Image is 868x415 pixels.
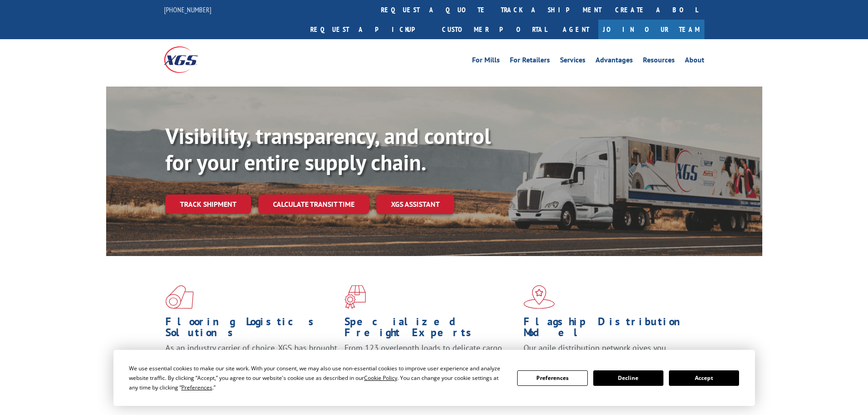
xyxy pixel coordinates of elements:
[303,20,435,39] a: Request a pickup
[510,56,550,67] a: For Retailers
[165,122,491,176] b: Visibility, transparency, and control for your entire supply chain.
[685,56,704,67] a: About
[165,316,338,343] h1: Flooring Logistics Solutions
[560,56,586,67] a: Services
[164,5,211,14] a: [PHONE_NUMBER]
[524,316,696,343] h1: Flagship Distribution Model
[258,195,369,214] a: Calculate transit time
[129,364,506,392] div: We use essential cookies to make our site work. With your consent, we may also use non-essential ...
[165,343,337,375] span: As an industry carrier of choice, XGS has brought innovation and dedication to flooring logistics...
[344,285,366,309] img: xgs-icon-focused-on-flooring-red
[524,343,691,364] span: Our agile distribution network gives you nationwide inventory management on demand.
[593,370,663,386] button: Decline
[165,195,251,214] a: Track shipment
[472,56,500,67] a: For Mills
[376,195,454,214] a: XGS ASSISTANT
[598,20,704,39] a: Join Our Team
[181,384,212,391] span: Preferences
[435,20,554,39] a: Customer Portal
[165,285,194,309] img: xgs-icon-total-supply-chain-intelligence-red
[524,285,555,309] img: xgs-icon-flagship-distribution-model-red
[113,350,755,406] div: Cookie Consent Prompt
[554,20,598,39] a: Agent
[364,374,397,382] span: Cookie Policy
[596,56,633,67] a: Advantages
[643,56,675,67] a: Resources
[669,370,739,386] button: Accept
[517,370,587,386] button: Preferences
[344,343,517,383] p: From 123 overlength loads to delicate cargo, our experienced staff knows the best way to move you...
[344,316,517,343] h1: Specialized Freight Experts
